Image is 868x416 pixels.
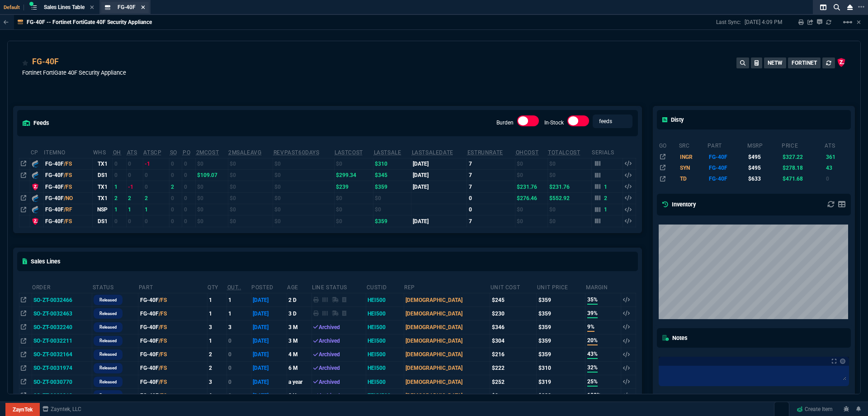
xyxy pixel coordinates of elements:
[228,192,273,204] td: $0
[404,307,490,320] td: [DEMOGRAPHIC_DATA]
[842,17,853,28] mat-icon: Example home icon
[93,169,113,181] td: DS1
[196,158,228,169] td: $0
[659,163,849,173] tr: FORTINET FORTIGATE -40F FG-40F, USB;CONSOLE;RJ45 WAN;RJ45 FORTILINK;RJ45 ETHERNE
[334,181,373,192] td: $239
[45,171,91,179] div: FG-40F
[490,280,537,293] th: Unit Cost
[404,348,490,361] td: [DEMOGRAPHIC_DATA]
[830,2,844,13] nx-icon: Search
[411,215,467,227] td: [DATE]
[23,119,49,127] h5: feeds
[21,161,26,167] nx-icon: Open In Opposite Panel
[44,4,85,10] span: Sales Lines Table
[64,195,73,201] span: /NO
[127,169,143,181] td: 0
[404,280,490,293] th: Rep
[23,257,61,266] h5: Sales Lines
[143,181,169,192] td: 0
[21,297,26,303] nx-icon: Open In Opposite Panel
[547,215,591,227] td: $0
[517,115,539,130] div: Burden
[99,392,117,399] p: Released
[515,169,547,181] td: $0
[21,172,26,178] nx-icon: Open In Opposite Panel
[492,350,535,359] div: $216
[366,348,404,361] td: HEI500
[113,149,121,156] abbr: Total units in inventory.
[227,320,251,334] td: 3
[127,181,143,192] td: -1
[99,378,117,386] p: Released
[492,296,535,304] div: $245
[313,337,364,345] div: Archived
[467,149,503,156] abbr: Total sales within a 30 day window based on last time there was inventory
[43,145,92,158] th: ItemNo
[273,169,334,181] td: $0
[99,310,117,317] p: Released
[92,280,138,293] th: Status
[313,364,364,372] div: Archived
[287,307,311,320] td: 3 D
[781,163,824,173] td: $278.18
[227,284,241,291] abbr: Outstanding (To Ship)
[287,375,311,388] td: a year
[113,169,127,181] td: 0
[496,120,514,126] label: Burden
[93,215,113,227] td: DS1
[228,169,273,181] td: $0
[90,4,94,11] nx-icon: Close Tab
[21,324,26,330] nx-icon: Open In Opposite Panel
[196,149,219,156] abbr: Avg cost of all PO invoices for 2 months
[228,149,261,156] abbr: Avg Sale from SO invoices for 2 months
[587,309,598,318] span: 39%
[793,402,836,416] a: Create Item
[274,149,320,156] abbr: Total revenue past 60 days
[824,173,849,184] td: 0
[492,310,535,318] div: $230
[99,296,117,304] p: Released
[170,192,182,204] td: 0
[22,56,28,68] div: Add to Watchlist
[515,158,547,169] td: $0
[659,139,679,151] th: go
[196,204,228,215] td: $0
[404,334,490,348] td: [DEMOGRAPHIC_DATA]
[824,163,849,173] td: 43
[537,348,585,361] td: $359
[32,348,92,361] td: SO-ZT-0032164
[143,149,161,156] abbr: ATS with all companies combined
[764,57,786,68] button: NETW
[182,169,196,181] td: 0
[228,158,273,169] td: $0
[32,293,92,307] td: SO-ZT-0032466
[716,19,745,26] p: Last Sync:
[207,334,226,348] td: 1
[679,151,708,162] td: INGR
[587,336,598,345] span: 20%
[64,218,72,225] span: /FS
[781,139,824,151] th: price
[537,334,585,348] td: $359
[138,293,207,307] td: FG-40F
[544,120,564,126] label: In-Stock
[170,204,182,215] td: 0
[30,145,44,158] th: cp
[21,365,26,371] nx-icon: Open In Opposite Panel
[40,405,84,413] a: msbcCompanyName
[816,2,830,13] nx-icon: Split Panels
[159,365,167,371] span: /FS
[207,280,226,293] th: QTY
[287,293,311,307] td: 2 D
[159,324,167,330] span: /FS
[707,151,747,162] td: FG-40F
[4,5,24,10] span: Default
[228,204,273,215] td: $0
[45,194,91,202] div: FG-40F
[747,173,781,184] td: $633
[781,151,824,162] td: $327.22
[515,215,547,227] td: $0
[492,323,535,331] div: $346
[227,307,251,320] td: 1
[287,348,311,361] td: 4 M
